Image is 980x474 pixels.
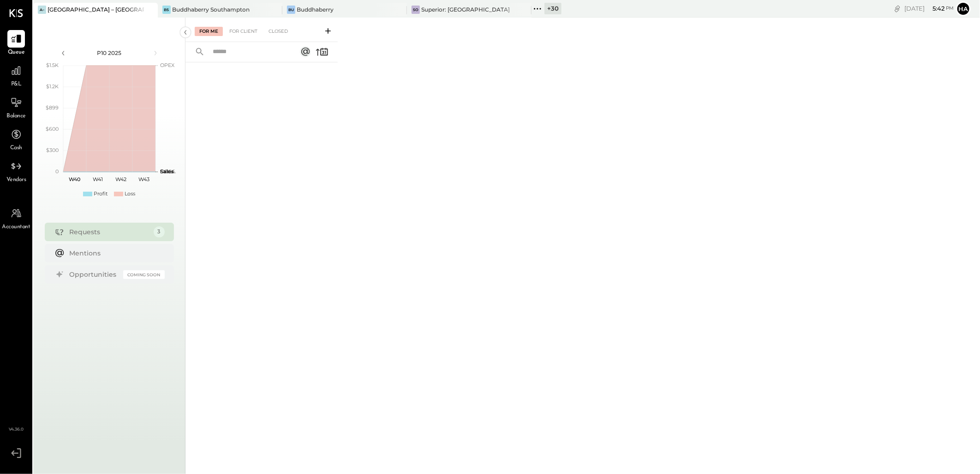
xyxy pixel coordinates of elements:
div: Buddhaberry [297,6,334,13]
div: Loss [125,190,135,198]
span: Cash [10,144,22,152]
div: A– [38,6,46,14]
text: $1.5K [46,62,59,68]
text: $899 [46,104,59,111]
div: SO [412,6,420,14]
text: W40 [69,176,80,182]
div: [GEOGRAPHIC_DATA] – [GEOGRAPHIC_DATA] [48,6,144,13]
text: OPEX [160,62,175,68]
div: Closed [264,27,293,36]
a: Cash [0,126,32,152]
div: 3 [154,226,165,237]
div: Opportunities [70,270,119,279]
div: Coming Soon [123,270,165,279]
div: For Client [225,27,262,36]
div: Mentions [70,249,160,258]
div: Buddhaberry Southampton [172,6,250,13]
div: [DATE] [904,4,954,13]
text: W41 [93,176,103,182]
text: $300 [46,147,59,153]
text: Sales [160,168,174,175]
div: BS [162,6,171,14]
span: Balance [6,112,26,121]
div: Superior: [GEOGRAPHIC_DATA] [421,6,510,13]
div: Requests [70,227,149,237]
button: Ha [956,1,971,16]
a: Queue [0,30,32,57]
text: 0 [55,168,59,175]
div: + 30 [544,3,562,14]
span: Vendors [6,176,26,184]
a: Balance [0,94,32,121]
text: $600 [46,126,59,132]
a: P&L [0,62,32,89]
div: P10 2025 [70,49,149,57]
span: Queue [8,49,25,57]
div: copy link [893,4,902,13]
a: Vendors [0,158,32,184]
text: W43 [138,176,149,182]
span: Accountant [2,223,30,231]
text: W42 [115,176,126,182]
div: Bu [287,6,295,14]
span: P&L [11,80,22,89]
text: $1.2K [46,83,59,90]
div: Profit [94,190,108,198]
a: Accountant [0,205,32,231]
div: For Me [195,27,223,36]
